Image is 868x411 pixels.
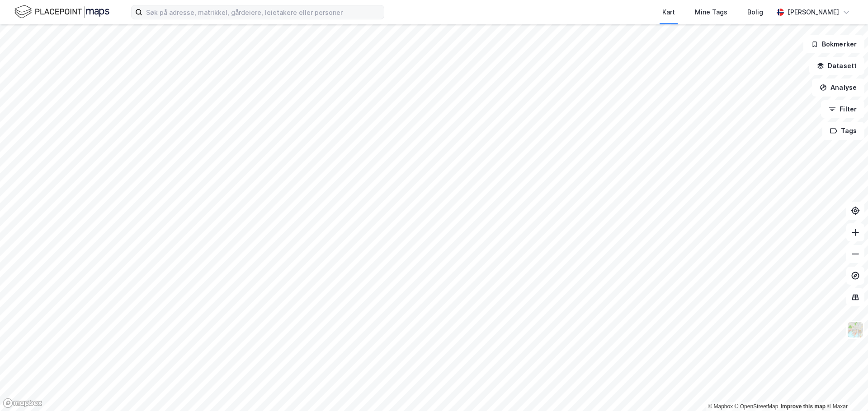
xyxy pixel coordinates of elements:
img: logo.f888ab2527a4732fd821a326f86c7f29.svg [14,4,109,20]
iframe: Chat Widget [823,368,868,411]
div: [PERSON_NAME] [788,7,839,18]
input: Søk på adresse, matrikkel, gårdeiere, leietakere eller personer [142,5,384,19]
div: Mine Tags [695,7,727,18]
div: Bolig [747,7,763,18]
div: Kart [662,7,675,18]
